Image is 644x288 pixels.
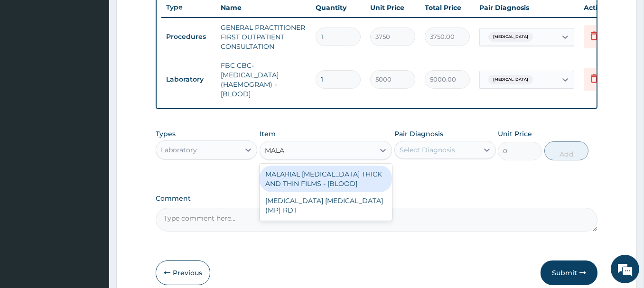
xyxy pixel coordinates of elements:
label: Unit Price [498,129,532,139]
td: Laboratory [161,71,216,88]
span: We're online! [55,84,131,180]
div: Laboratory [161,145,197,155]
div: [MEDICAL_DATA] [MEDICAL_DATA] (MP) RDT [260,192,392,219]
div: Minimize live chat window [156,5,178,28]
img: d_794563401_company_1708531726252_794563401 [18,47,38,71]
div: MALARIAL [MEDICAL_DATA] THICK AND THIN FILMS - [BLOOD] [260,166,392,192]
td: GENERAL PRACTITIONER FIRST OUTPATIENT CONSULTATION [216,18,311,56]
button: Previous [156,260,210,285]
td: Procedures [161,28,216,46]
span: [MEDICAL_DATA] [488,32,533,42]
button: Add [544,141,588,160]
label: Item [260,129,276,139]
label: Pair Diagnosis [394,129,443,139]
span: [MEDICAL_DATA] [488,75,533,84]
div: Chat with us now [49,53,159,65]
button: Submit [541,260,597,285]
textarea: Type your message and hit 'Enter' [5,189,181,223]
label: Types [156,130,176,138]
td: FBC CBC-[MEDICAL_DATA] (HAEMOGRAM) - [BLOOD] [216,56,311,103]
label: Comment [156,195,597,203]
div: Select Diagnosis [400,145,455,155]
